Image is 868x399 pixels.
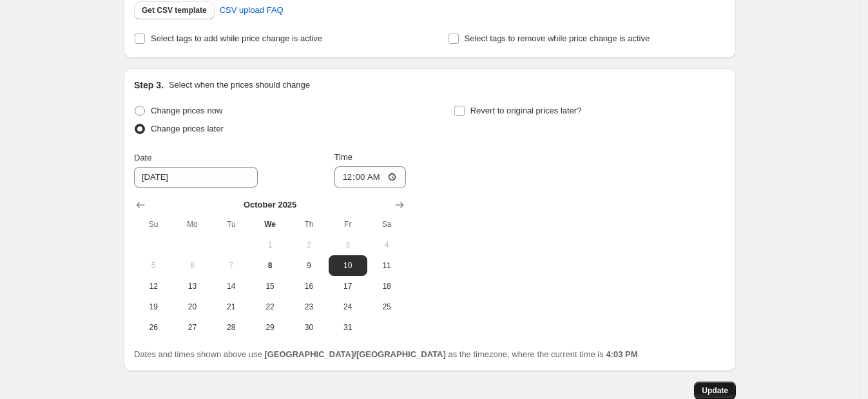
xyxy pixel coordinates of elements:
[139,302,168,312] span: 19
[367,235,406,255] button: Saturday October 4 2025
[367,214,406,235] th: Saturday
[173,276,211,297] button: Monday October 13 2025
[212,317,251,338] button: Tuesday October 28 2025
[289,276,328,297] button: Thursday October 16 2025
[334,166,407,188] input: 12:00
[289,235,328,255] button: Thursday October 2 2025
[256,260,284,271] span: 8
[334,302,362,312] span: 24
[220,4,284,17] span: CSV upload FAQ
[139,260,168,271] span: 5
[294,240,323,250] span: 2
[294,281,323,291] span: 16
[256,281,284,291] span: 15
[334,240,362,250] span: 3
[134,317,173,338] button: Sunday October 26 2025
[178,322,206,333] span: 27
[217,322,246,333] span: 28
[178,281,206,291] span: 13
[367,255,406,276] button: Saturday October 11 2025
[334,281,362,291] span: 17
[329,214,367,235] th: Friday
[251,214,289,235] th: Wednesday
[606,349,637,359] b: 4:03 PM
[217,302,246,312] span: 21
[134,153,151,162] span: Date
[294,302,323,312] span: 23
[372,219,401,229] span: Sa
[173,317,211,338] button: Monday October 27 2025
[329,255,367,276] button: Friday October 10 2025
[294,260,323,271] span: 9
[217,281,246,291] span: 14
[212,255,251,276] button: Tuesday October 7 2025
[134,167,258,188] input: 10/8/2025
[391,196,409,214] button: Show next month, November 2025
[139,219,168,229] span: Su
[151,124,224,133] span: Change prices later
[367,297,406,317] button: Saturday October 25 2025
[178,260,206,271] span: 6
[329,235,367,255] button: Friday October 3 2025
[134,214,173,235] th: Sunday
[256,219,284,229] span: We
[329,297,367,317] button: Friday October 24 2025
[142,5,207,15] span: Get CSV template
[256,322,284,333] span: 29
[372,281,401,291] span: 18
[294,219,323,229] span: Th
[178,219,206,229] span: Mo
[367,276,406,297] button: Saturday October 18 2025
[173,214,211,235] th: Monday
[702,385,728,396] span: Update
[251,276,289,297] button: Wednesday October 15 2025
[134,297,173,317] button: Sunday October 19 2025
[256,302,284,312] span: 22
[217,219,246,229] span: Tu
[134,1,215,19] button: Get CSV template
[294,322,323,333] span: 30
[372,240,401,250] span: 4
[256,240,284,250] span: 1
[329,276,367,297] button: Friday October 17 2025
[289,255,328,276] button: Thursday October 9 2025
[334,152,352,162] span: Time
[217,260,246,271] span: 7
[470,106,582,115] span: Revert to original prices later?
[465,34,650,43] span: Select tags to remove while price change is active
[251,235,289,255] button: Wednesday October 1 2025
[134,349,638,359] span: Dates and times shown above use as the timezone, where the current time is
[173,297,211,317] button: Monday October 20 2025
[289,297,328,317] button: Thursday October 23 2025
[334,260,362,271] span: 10
[289,214,328,235] th: Thursday
[251,297,289,317] button: Wednesday October 22 2025
[334,322,362,333] span: 31
[139,322,168,333] span: 26
[212,276,251,297] button: Tuesday October 14 2025
[372,260,401,271] span: 11
[212,297,251,317] button: Tuesday October 21 2025
[169,79,310,92] p: Select when the prices should change
[134,276,173,297] button: Sunday October 12 2025
[134,255,173,276] button: Sunday October 5 2025
[151,34,322,43] span: Select tags to add while price change is active
[251,255,289,276] button: Today Wednesday October 8 2025
[212,214,251,235] th: Tuesday
[178,302,206,312] span: 20
[289,317,328,338] button: Thursday October 30 2025
[173,255,211,276] button: Monday October 6 2025
[151,106,222,115] span: Change prices now
[139,281,168,291] span: 12
[372,302,401,312] span: 25
[251,317,289,338] button: Wednesday October 29 2025
[131,196,149,214] button: Show previous month, September 2025
[334,219,362,229] span: Fr
[329,317,367,338] button: Friday October 31 2025
[134,79,164,92] h2: Step 3.
[264,349,445,359] b: [GEOGRAPHIC_DATA]/[GEOGRAPHIC_DATA]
